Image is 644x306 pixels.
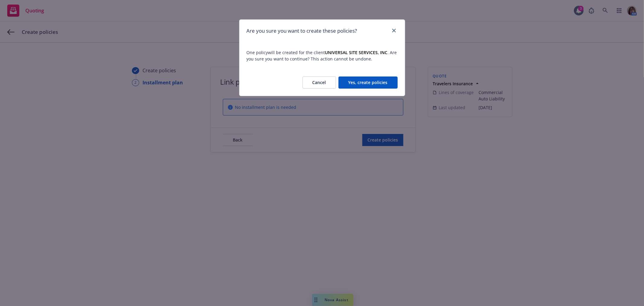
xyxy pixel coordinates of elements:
[247,49,398,62] span: One policy will be created for the client . Are you sure you want to continue? This action cannot...
[325,50,388,55] strong: UNIVERSAL SITE SERVICES, INC
[390,27,398,34] a: close
[338,76,398,89] button: Yes, create policies
[303,76,336,89] button: Cancel
[247,27,357,35] h1: Are you sure you want to create these policies?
